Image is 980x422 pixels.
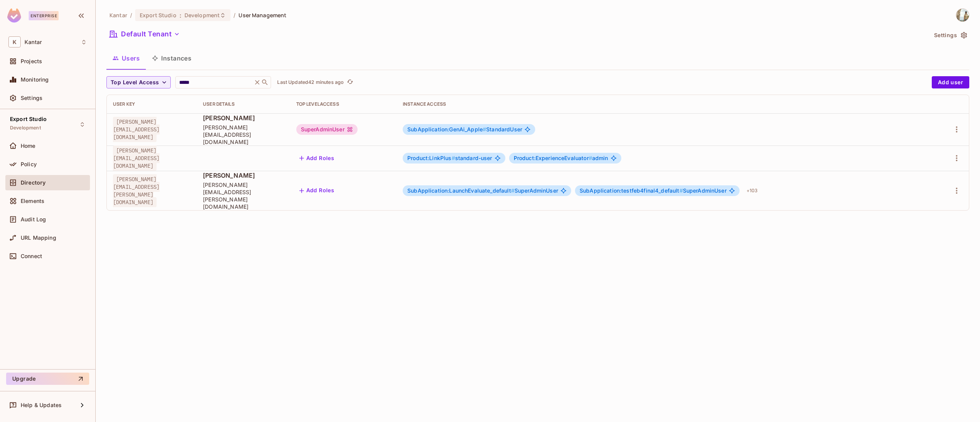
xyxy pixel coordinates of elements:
[931,29,969,41] button: Settings
[580,187,683,194] span: SubApplication:testfeb4final4_default
[203,171,284,180] span: [PERSON_NAME]
[203,124,284,146] span: [PERSON_NAME][EMAIL_ADDRESS][DOMAIN_NAME]
[21,58,42,64] span: Projects
[203,114,284,122] span: [PERSON_NAME]
[234,11,235,19] li: /
[203,101,284,107] div: User Details
[29,11,59,20] div: Enterprise
[21,77,49,83] span: Monitoring
[106,49,146,68] button: Users
[113,117,160,142] span: [PERSON_NAME][EMAIL_ADDRESS][DOMAIN_NAME]
[21,253,42,259] span: Connect
[179,12,182,18] span: :
[140,11,176,19] span: Export Studio
[345,78,354,87] button: refresh
[106,76,171,88] button: Top Level Access
[7,8,21,23] img: SReyMgAAAABJRU5ErkJggg==
[113,146,160,171] span: [PERSON_NAME][EMAIL_ADDRESS][DOMAIN_NAME]
[452,155,455,161] span: #
[483,126,486,132] span: #
[113,174,160,207] span: [PERSON_NAME][EMAIL_ADDRESS][PERSON_NAME][DOMAIN_NAME]
[8,36,21,47] span: K
[743,185,761,197] div: + 103
[21,402,62,408] span: Help & Updates
[407,155,455,161] span: Product:LinkPlus
[679,187,683,194] span: #
[21,95,42,101] span: Settings
[10,116,47,122] span: Export Studio
[203,181,284,210] span: [PERSON_NAME][EMAIL_ADDRESS][PERSON_NAME][DOMAIN_NAME]
[130,11,132,19] li: /
[403,101,927,107] div: Instance Access
[21,235,56,241] span: URL Mapping
[21,161,37,167] span: Policy
[296,101,390,107] div: Top Level Access
[238,11,286,19] span: User Management
[514,155,592,161] span: Product:ExperienceEvaluator
[514,155,608,161] span: admin
[347,79,353,86] span: refresh
[407,126,486,132] span: SubApplication:GenAi_Apple
[6,373,89,385] button: Upgrade
[344,78,354,87] span: Click to refresh data
[146,49,198,68] button: Instances
[21,216,46,222] span: Audit Log
[21,143,36,149] span: Home
[956,9,969,21] img: Spoorthy D Gopalagowda
[106,28,183,40] button: Default Tenant
[932,76,969,88] button: Add user
[407,126,522,132] span: StandardUser
[296,124,358,135] div: SuperAdminUser
[21,198,44,204] span: Elements
[296,185,338,197] button: Add Roles
[580,188,727,194] span: SuperAdminUser
[277,79,344,85] p: Last Updated 42 minutes ago
[109,11,127,19] span: the active workspace
[511,187,514,194] span: #
[10,125,41,131] span: Development
[113,101,191,107] div: User Key
[589,155,592,161] span: #
[24,39,42,45] span: Workspace: Kantar
[21,180,46,186] span: Directory
[111,78,159,87] span: Top Level Access
[407,188,558,194] span: SuperAdminUser
[296,152,338,164] button: Add Roles
[407,155,492,161] span: standard-user
[185,11,220,19] span: Development
[407,187,514,194] span: SubApplication:LaunchEvaluate_default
